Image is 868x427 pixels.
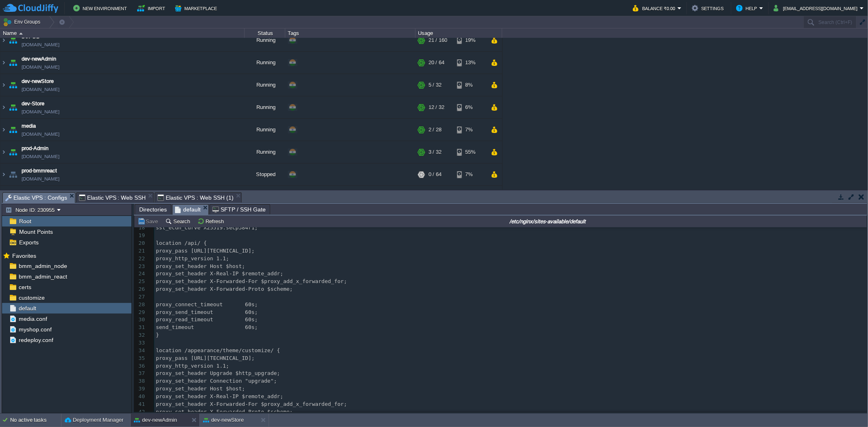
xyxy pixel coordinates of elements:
div: 29 [134,309,147,316]
span: [DOMAIN_NAME] [22,63,59,71]
span: proxy_set_header Host $host; [156,263,245,269]
a: [DOMAIN_NAME] [22,130,59,138]
a: prod-DB [22,189,41,197]
span: prod-bmmreact [22,167,57,175]
span: proxy_http_version 1.1; [156,255,229,261]
div: 20 [134,240,147,247]
img: AMDAwAAAACH5BAEAAAAALAAAAAABAAEAAAICRAEAOw== [0,74,7,96]
span: [DOMAIN_NAME] [22,41,59,49]
button: Settings [692,3,726,13]
a: bmm_admin_node [17,262,68,270]
span: proxy_pass [URL][TECHNICAL_ID]; [156,355,255,361]
div: 32 [134,331,147,339]
div: 38 [134,377,147,385]
a: Mount Points [17,228,54,235]
a: Exports [17,239,40,246]
span: location /api/ { [156,240,207,246]
a: media.conf [17,315,48,322]
span: default [175,205,201,215]
button: Env Groups [3,16,43,28]
div: 18 [134,224,147,232]
img: AMDAwAAAACH5BAEAAAAALAAAAAABAAEAAAICRAEAOw== [7,74,19,96]
div: 31 [134,324,147,331]
a: default [17,305,37,312]
a: dev-Store [22,100,44,108]
div: 5 / 32 [429,74,442,96]
span: [DOMAIN_NAME] [22,152,59,161]
div: Running [245,119,285,141]
a: Root [17,218,33,225]
div: 0 / 64 [429,163,442,185]
a: redeploy.conf [17,336,55,344]
button: Balance ₹0.00 [633,3,678,13]
img: AMDAwAAAACH5BAEAAAAALAAAAAABAAEAAAICRAEAOw== [7,52,19,74]
span: SFTP / SSH Gate [212,205,266,214]
div: Running [245,29,285,51]
a: dev-newStore [22,77,54,85]
span: proxy_connect_timeout 60s; [156,301,258,307]
span: proxy_read_timeout 60s; [156,316,258,322]
div: Running [245,141,285,163]
span: bmm_admin_react [17,273,68,280]
div: Running [245,96,285,118]
span: proxy_send_timeout 60s; [156,309,258,315]
div: Usage [416,28,502,38]
img: AMDAwAAAACH5BAEAAAAALAAAAAABAAEAAAICRAEAOw== [0,119,7,141]
img: AMDAwAAAACH5BAEAAAAALAAAAAABAAEAAAICRAEAOw== [7,29,19,51]
div: 20 / 64 [429,52,444,74]
button: dev-newStore [203,416,244,424]
img: AMDAwAAAACH5BAEAAAAALAAAAAABAAEAAAICRAEAOw== [0,141,7,163]
span: location /appearance/theme/customize/ { [156,347,280,353]
span: Elastic VPS : Web SSH [79,193,146,203]
div: 23 [134,263,147,270]
span: proxy_set_header X-Forwarded-For $proxy_add_x_forwarded_for; [156,278,347,284]
div: 12 / 32 [429,96,444,118]
button: Save [138,218,160,225]
div: 35 [134,355,147,362]
span: proxy_set_header X-Forwarded-For $proxy_add_x_forwarded_for; [156,401,347,407]
span: Directories [139,205,167,214]
div: Running [245,52,285,74]
div: 8% [457,74,483,96]
img: AMDAwAAAACH5BAEAAAAALAAAAAABAAEAAAICRAEAOw== [7,119,19,141]
span: proxy_set_header Host $host; [156,386,245,392]
button: Help [736,3,759,13]
div: Name [1,28,244,38]
img: AMDAwAAAACH5BAEAAAAALAAAAAABAAEAAAICRAEAOw== [19,33,23,35]
span: Elastic VPS : Configs [5,193,67,203]
div: 21 [134,247,147,255]
span: [DOMAIN_NAME] [22,108,59,116]
div: 28 [134,301,147,309]
span: proxy_set_header X-Forwarded-Proto $scheme; [156,286,293,292]
img: CloudJiffy [3,3,58,13]
img: AMDAwAAAACH5BAEAAAAALAAAAAABAAEAAAICRAEAOw== [0,52,7,74]
span: Favorites [11,252,37,259]
a: customize [17,294,46,301]
img: AMDAwAAAACH5BAEAAAAALAAAAAABAAEAAAICRAEAOw== [7,186,19,208]
span: send_timeout 60s; [156,324,258,330]
span: prod-Admin [22,144,48,152]
div: 41 [134,401,147,408]
span: Elastic VPS : Web SSH (1) [157,193,233,203]
div: 22 / 160 [429,186,447,208]
span: proxy_set_header X-Real-IP $remote_addr; [156,393,283,399]
div: 40 [134,393,147,401]
span: dev-newAdmin [22,55,56,63]
div: 10% [457,186,483,208]
button: Node ID: 230955 [5,206,57,213]
div: 25 [134,278,147,285]
a: media [22,122,36,130]
a: certs [17,283,33,291]
div: 33 [134,339,147,347]
button: dev-newAdmin [134,416,177,424]
img: AMDAwAAAACH5BAEAAAAALAAAAAABAAEAAAICRAEAOw== [7,96,19,118]
img: AMDAwAAAACH5BAEAAAAALAAAAAABAAEAAAICRAEAOw== [0,29,7,51]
